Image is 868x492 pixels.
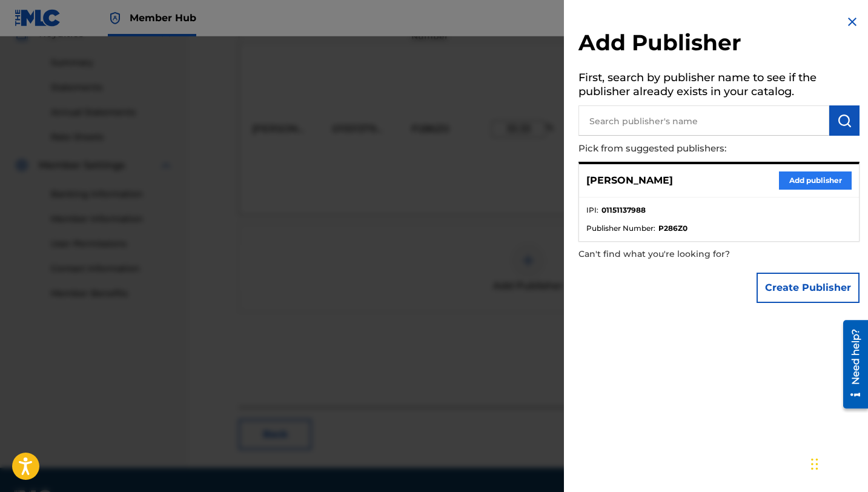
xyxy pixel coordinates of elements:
[578,105,829,136] input: Search publisher's name
[601,205,646,216] strong: 01151137988
[811,446,818,482] div: Drag
[658,223,687,234] strong: P286Z0
[586,205,598,216] span: IPI :
[807,434,868,492] iframe: Chat Widget
[578,136,790,162] p: Pick from suggested publishers:
[130,11,196,25] span: Member Hub
[586,223,655,234] span: Publisher Number :
[578,29,860,60] h2: Add Publisher
[108,11,122,25] img: Top Rightsholder
[586,173,673,188] p: [PERSON_NAME]
[578,242,790,267] p: Can't find what you're looking for?
[15,9,61,27] img: MLC Logo
[837,113,852,128] img: Search Works
[779,171,852,190] button: Add publisher
[757,273,860,303] button: Create Publisher
[834,315,868,413] iframe: Resource Center
[578,67,860,105] h5: First, search by publisher name to see if the publisher already exists in your catalog.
